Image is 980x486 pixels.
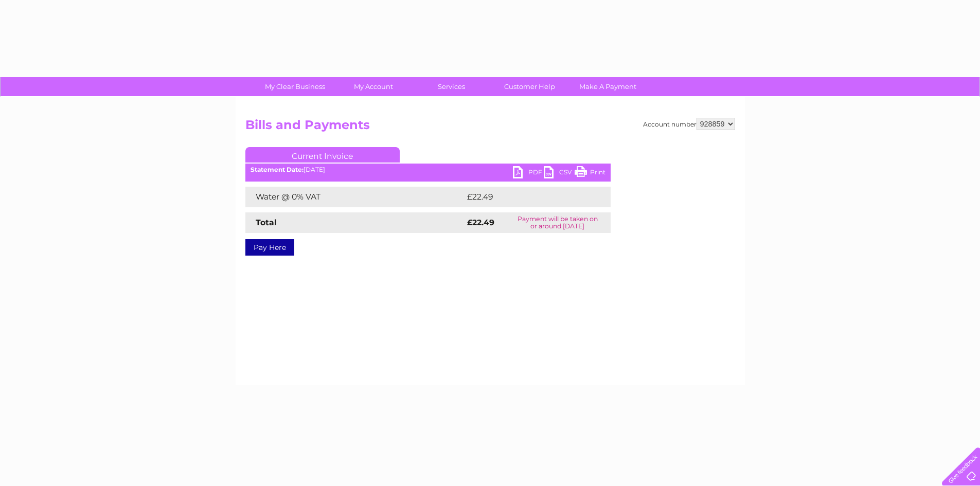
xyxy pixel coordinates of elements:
[331,77,416,96] a: My Account
[253,77,337,96] a: My Clear Business
[409,77,494,96] a: Services
[565,77,650,96] a: Make A Payment
[245,147,400,163] a: Current Invoice
[544,166,575,181] a: CSV
[245,166,611,173] div: [DATE]
[256,218,277,227] strong: Total
[245,187,465,207] td: Water @ 0% VAT
[513,166,544,181] a: PDF
[575,166,605,181] a: Print
[245,239,294,256] a: Pay Here
[505,212,611,233] td: Payment will be taken on or around [DATE]
[643,118,735,130] div: Account number
[465,187,590,207] td: £22.49
[245,118,735,137] h2: Bills and Payments
[467,218,494,227] strong: £22.49
[251,166,304,173] b: Statement Date:
[487,77,572,96] a: Customer Help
